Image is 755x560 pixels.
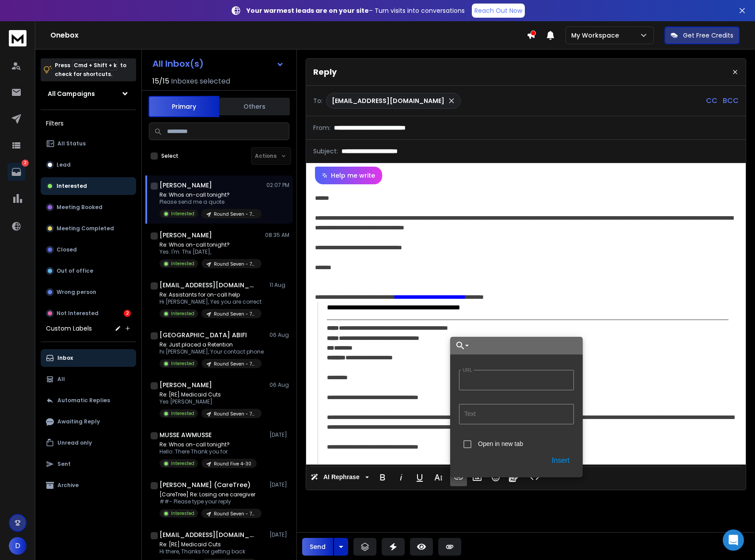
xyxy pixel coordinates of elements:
p: Re: Just placed a Retention [159,341,264,348]
button: Meeting Completed [41,220,136,237]
p: Re: Whos on-call tonight? [159,191,262,198]
p: [EMAIL_ADDRESS][DOMAIN_NAME] [332,96,444,105]
h3: Filters [41,117,136,130]
p: Hi there, Thanks for getting back [159,548,257,555]
p: Yes. I'm. Thx [DATE], [159,248,262,255]
p: Interested [171,360,194,367]
p: Yes [PERSON_NAME] [159,398,262,405]
label: Text [464,410,476,418]
p: 2 [22,160,29,167]
h1: [EMAIL_ADDRESS][DOMAIN_NAME] [159,530,257,539]
button: Get Free Credits [664,27,740,44]
p: Meeting Booked [57,204,102,211]
button: Choose Link [450,337,470,354]
p: Automatic Replies [57,397,110,404]
img: logo [9,30,27,46]
label: URL [461,367,474,373]
p: Subject: [313,147,338,156]
p: Round Seven - 7/17 [214,261,256,267]
h1: All Campaigns [48,89,95,98]
button: AI Rephrase [309,469,371,486]
p: [DATE] [269,531,289,538]
h1: [PERSON_NAME] [159,181,212,190]
p: Not Interested [57,310,99,317]
p: Hi [PERSON_NAME], Yes you are correct [159,298,262,305]
button: Bold (⌘B) [374,469,391,486]
p: Re: [RE] Medicaid Cuts [159,391,262,398]
span: AI Rephrase [322,473,361,481]
button: Not Interested2 [41,305,136,322]
button: Out of office [41,262,136,280]
h1: MUSSE AWMUSSE [159,430,212,439]
p: BCC [723,95,739,106]
p: Out of office [57,267,93,274]
button: D [9,537,27,555]
h1: [GEOGRAPHIC_DATA] ABIFI [159,331,247,339]
p: 06 Aug [269,381,289,389]
button: Primary [148,96,219,117]
p: CC [706,95,717,106]
p: Hello: There Thank you for [159,448,257,455]
button: More Text [430,469,447,486]
p: Interested [171,410,194,417]
p: Re: Whos on-call tonight? [159,241,262,248]
p: Lead [57,161,71,168]
span: 15 / 15 [152,76,169,87]
p: Get Free Credits [683,31,733,40]
button: All Status [41,135,136,152]
p: 02:07 PM [266,182,289,189]
button: Emoticons [487,469,504,486]
p: 11 Aug [269,282,289,289]
p: Interested [171,210,194,217]
p: Round Seven - 7/17 [214,510,256,517]
h1: [PERSON_NAME] [159,381,212,389]
button: Insert [547,453,574,469]
p: Re: Assistants for on-call help [159,291,262,298]
p: From: [313,123,330,132]
p: My Workspace [571,31,622,40]
p: [DATE] [269,431,289,438]
button: Lead [41,156,136,174]
p: Interested [57,183,87,190]
div: Open Intercom Messenger [723,530,744,551]
p: All [57,376,65,383]
button: All Inbox(s) [145,55,291,72]
p: Closed [57,246,77,253]
p: Round Seven - 7/17 [214,361,256,367]
h1: [PERSON_NAME] (CareTree) [159,480,250,489]
button: Others [219,97,290,116]
p: Wrong person [57,289,96,296]
label: Select [161,152,178,160]
p: Unread only [57,439,92,446]
p: 06 Aug [269,331,289,339]
button: Unread only [41,434,136,452]
h3: Custom Labels [46,324,92,333]
p: Press to check for shortcuts. [55,61,126,79]
p: Re: [RE] Medicaid Cuts [159,541,257,548]
p: Archive [57,482,79,489]
p: Interested [171,510,194,517]
h1: [EMAIL_ADDRESS][DOMAIN_NAME] [159,281,257,290]
p: Meeting Completed [57,225,114,232]
h1: [PERSON_NAME] [159,231,212,240]
strong: Your warmest leads are on your site [247,6,369,15]
button: Inbox [41,349,136,367]
button: Help me write [315,167,382,184]
p: Interested [171,260,194,267]
h1: All Inbox(s) [152,59,204,68]
p: All Status [57,140,86,147]
p: [DATE] [269,481,289,488]
span: Cmd + Shift + k [72,60,118,70]
p: Re: Whos on-call tonight? [159,441,257,448]
p: Round Five 4-30 [214,461,251,467]
button: Awaiting Reply [41,413,136,430]
button: Sent [41,455,136,473]
button: Automatic Replies [41,392,136,409]
p: Interested [171,460,194,467]
p: Round Seven - 7/17 [214,311,256,317]
p: 08:35 AM [265,232,289,239]
p: To: [313,96,322,105]
button: Archive [41,476,136,494]
p: hi [PERSON_NAME], Your contact phone [159,348,264,355]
